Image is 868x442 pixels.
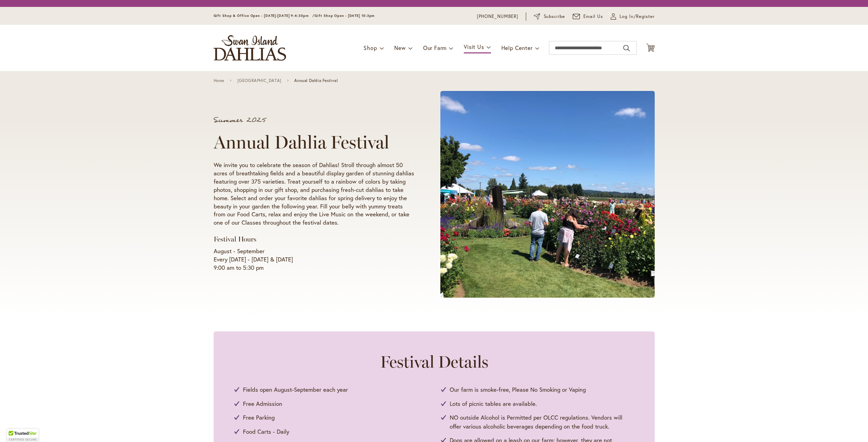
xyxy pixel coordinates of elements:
[294,78,338,83] span: Annual Dahlia Festival
[7,429,39,442] div: TrustedSite Certified
[477,13,519,20] a: [PHONE_NUMBER]
[620,13,655,20] span: Log In/Register
[450,413,634,431] span: NO outside Alcohol is Permitted per OLCC regulations. Vendors will offer various alcoholic bevera...
[534,13,565,20] a: Subscribe
[544,13,565,20] span: Subscribe
[234,352,634,371] h2: Festival Details
[364,44,377,51] span: Shop
[611,13,655,20] a: Log In/Register
[214,117,414,124] p: Summer 2025
[214,247,414,272] p: August - September Every [DATE] - [DATE] & [DATE] 9:00 am to 5:30 pm
[315,13,375,18] span: Gift Shop Open - [DATE] 10-3pm
[243,385,348,394] span: Fields open August-September each year
[214,161,414,227] p: We invite you to celebrate the season of Dahlias! Stroll through almost 50 acres of breathtaking ...
[623,43,630,54] button: Search
[214,78,224,83] a: Home
[237,78,282,83] a: [GEOGRAPHIC_DATA]
[583,13,603,20] span: Email Us
[214,235,414,244] h3: Festival Hours
[394,44,406,51] span: New
[214,35,286,61] a: store logo
[214,13,315,18] span: Gift Shop & Office Open - [DATE]-[DATE] 9-4:30pm /
[501,44,533,51] span: Help Center
[573,13,603,20] a: Email Us
[450,399,537,408] span: Lots of picnic tables are available.
[243,399,282,408] span: Free Admission
[243,413,275,422] span: Free Parking
[464,43,484,50] span: Visit Us
[243,427,289,436] span: Food Carts - Daily
[423,44,447,51] span: Our Farm
[450,385,586,394] span: Our farm is smoke-free, Please No Smoking or Vaping
[214,132,414,153] h1: Annual Dahlia Festival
